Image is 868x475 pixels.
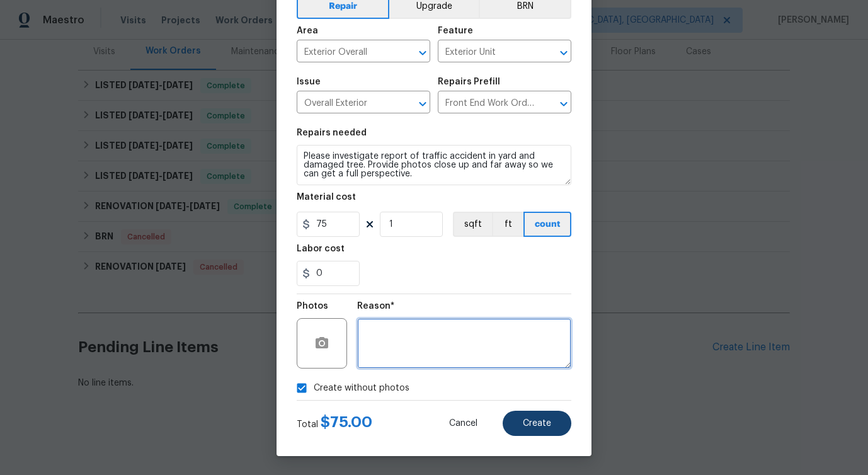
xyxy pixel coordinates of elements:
h5: Issue [297,77,321,86]
textarea: Please investigate report of traffic accident in yard and damaged tree. Provide photos close up a... [297,145,571,185]
h5: Material cost [297,193,356,202]
h5: Labor cost [297,244,345,253]
button: ft [492,212,523,237]
h5: Reason* [357,302,394,311]
div: Total [297,416,372,431]
span: $ 75.00 [321,415,372,430]
span: Create without photos [314,382,409,395]
button: sqft [453,212,492,237]
span: Cancel [449,419,477,428]
span: Create [523,419,551,428]
h5: Repairs Prefill [438,77,500,86]
h5: Feature [438,26,473,35]
h5: Photos [297,302,328,311]
button: Open [414,95,431,113]
button: Open [414,44,431,62]
h5: Repairs needed [297,129,367,137]
button: count [523,212,571,237]
button: Create [503,411,571,436]
h5: Area [297,26,318,35]
button: Open [555,44,573,62]
button: Cancel [429,411,498,436]
button: Open [555,95,573,113]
